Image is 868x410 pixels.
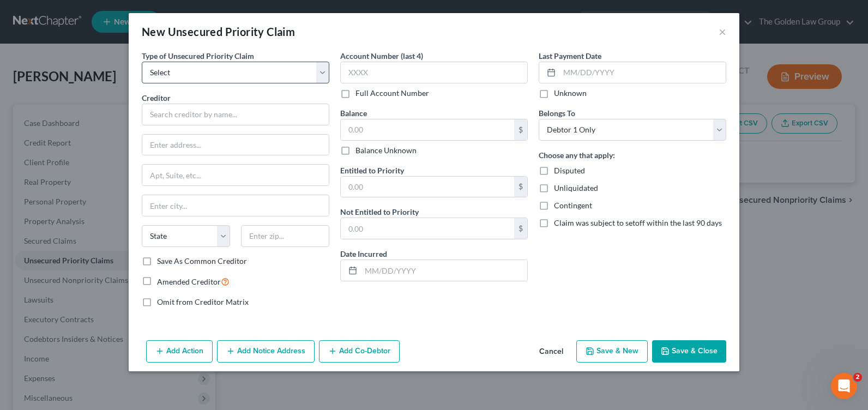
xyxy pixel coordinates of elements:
[142,195,329,216] input: Enter city...
[361,260,527,281] input: MM/DD/YYYY
[319,340,400,363] button: Add Co-Debtor
[531,341,572,363] button: Cancel
[142,51,254,61] span: Type of Unsecured Priority Claim
[142,165,329,185] input: Apt, Suite, etc...
[853,373,862,382] span: 2
[554,201,592,210] span: Contingent
[146,340,213,363] button: Add Action
[340,206,419,218] label: Not Entitled to Priority
[554,183,598,192] span: Unliquidated
[719,25,726,38] button: ×
[514,177,527,197] div: $
[559,62,726,83] input: MM/DD/YYYY
[241,225,329,247] input: Enter zip...
[340,62,528,83] input: XXXX
[341,177,514,197] input: 0.00
[514,218,527,239] div: $
[340,50,423,62] label: Account Number (last 4)
[217,340,315,363] button: Add Notice Address
[576,340,648,363] button: Save & New
[554,166,585,175] span: Disputed
[539,50,601,62] label: Last Payment Date
[539,108,575,118] span: Belongs To
[142,104,329,125] input: Search creditor by name...
[340,107,367,119] label: Balance
[355,145,417,156] label: Balance Unknown
[157,277,221,286] span: Amended Creditor
[157,297,249,306] span: Omit from Creditor Matrix
[341,218,514,239] input: 0.00
[831,373,857,399] iframe: Intercom live chat
[142,24,295,39] div: New Unsecured Priority Claim
[157,256,247,267] label: Save As Common Creditor
[514,119,527,140] div: $
[554,218,722,227] span: Claim was subject to setoff within the last 90 days
[652,340,726,363] button: Save & Close
[340,248,387,260] label: Date Incurred
[142,135,329,155] input: Enter address...
[554,88,587,99] label: Unknown
[340,165,404,176] label: Entitled to Priority
[142,93,171,102] span: Creditor
[355,88,429,99] label: Full Account Number
[539,149,615,161] label: Choose any that apply:
[341,119,514,140] input: 0.00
